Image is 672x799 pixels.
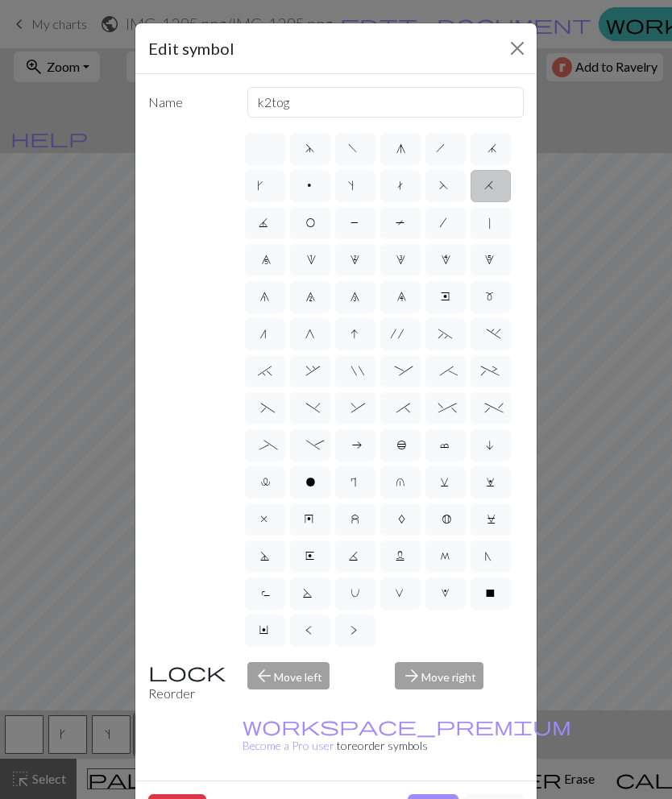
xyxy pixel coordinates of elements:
span: < [305,624,315,640]
span: 6 [259,291,270,307]
span: O [305,217,315,233]
span: p [305,180,315,196]
span: workspace_premium [243,714,571,737]
span: e [441,291,450,307]
span: g [396,143,404,159]
span: : [395,365,406,381]
span: H [484,180,497,196]
span: d [305,143,314,159]
span: + [481,365,500,381]
span: t [396,180,405,196]
span: B [442,513,450,529]
span: 7 [305,291,315,307]
span: ~ [438,328,453,344]
span: 9 [396,291,404,307]
label: Name [139,87,238,118]
span: . [487,328,494,344]
span: j [487,143,494,159]
span: F [439,180,452,196]
span: ) [306,402,313,418]
span: S [303,587,317,603]
span: u [396,476,405,492]
div: Reorder [139,662,238,703]
span: 2 [350,254,361,270]
span: x [259,513,271,529]
span: J [259,217,272,233]
span: v [440,476,451,492]
span: f [348,143,362,159]
span: | [487,217,494,233]
span: z [351,513,360,529]
span: ; [440,365,450,381]
button: Close [504,35,530,61]
span: w [486,476,496,492]
span: 8 [350,291,360,307]
span: T [396,217,405,233]
span: P [351,217,360,233]
span: E [305,550,315,566]
span: 1 [306,254,313,270]
span: % [485,402,496,418]
span: y [305,513,316,529]
span: I [351,328,360,344]
span: b [396,439,404,455]
span: 0 [261,254,269,270]
span: G [305,328,315,344]
small: to reorder symbols [243,719,571,752]
span: h [436,143,455,159]
span: a [351,439,360,455]
span: k [256,180,274,196]
span: 4 [441,254,450,270]
span: , [306,365,313,381]
span: M [440,550,451,566]
span: N [485,550,496,566]
span: r [351,476,360,492]
span: n [259,328,270,344]
span: ` [258,365,272,381]
a: Become a Pro user [243,719,571,752]
h5: Edit symbol [148,36,234,60]
span: l [261,476,268,492]
span: L [396,550,405,566]
span: / [440,217,451,233]
span: V [395,587,406,603]
span: c [440,439,451,455]
span: X [485,587,496,603]
span: 5 [484,254,497,270]
span: C [487,513,494,529]
span: ( [261,402,268,418]
span: ^ [438,402,452,418]
span: 3 [396,254,405,270]
span: ' [391,328,410,344]
span: D [260,550,269,566]
span: _ [259,439,270,455]
span: - [306,439,313,455]
span: & [351,402,359,418]
span: A [397,513,404,529]
span: W [441,587,450,603]
span: R [260,587,270,603]
span: " [351,365,359,381]
span: > [351,624,360,640]
span: Y [259,624,271,640]
span: m [485,291,496,307]
span: U [351,587,360,603]
span: s [348,180,362,196]
span: o [305,476,315,492]
span: K [349,550,362,566]
span: i [486,439,496,455]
